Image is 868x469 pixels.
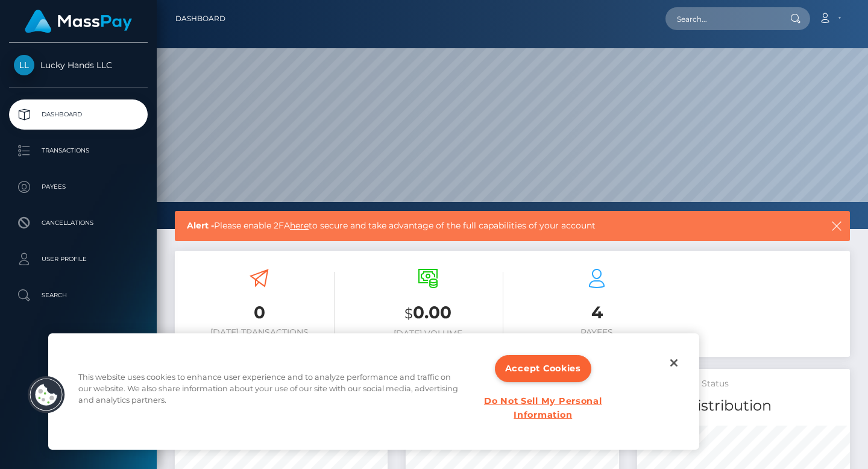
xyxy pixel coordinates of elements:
[184,327,335,338] h6: [DATE] Transactions
[661,350,687,376] button: Close
[14,105,143,124] p: Dashboard
[48,333,699,450] div: Cookie banner
[9,172,148,202] a: Payees
[27,376,66,414] button: Cookies
[404,305,413,322] small: $
[646,378,841,390] h5: Transactions Status
[48,333,699,450] div: Privacy
[521,301,672,324] h3: 4
[184,301,335,324] h3: 0
[665,7,779,30] input: Search...
[521,327,672,338] h6: Payees
[9,280,148,310] a: Search
[9,60,148,71] span: Lucky Hands LLC
[9,208,148,238] a: Cancellations
[353,301,503,326] h3: 0.00
[14,214,143,232] p: Cancellations
[9,244,148,274] a: User Profile
[495,355,591,382] button: Accept Cookies
[78,371,465,412] div: This website uses cookies to enhance user experience and to analyze performance and traffic on ou...
[14,250,143,268] p: User Profile
[187,220,214,231] b: Alert -
[353,329,503,339] h6: [DATE] Volume
[187,219,766,232] span: Please enable 2FA to secure and take advantage of the full capabilities of your account
[14,286,143,304] p: Search
[290,220,309,231] a: here
[25,10,132,33] img: MassPay Logo
[14,142,143,160] p: Transactions
[175,6,225,31] a: Dashboard
[646,395,841,417] h4: Daily Distribution
[9,136,148,166] a: Transactions
[14,55,34,75] img: Lucky Hands LLC
[478,388,608,428] button: Do Not Sell My Personal Information
[9,99,148,130] a: Dashboard
[14,178,143,196] p: Payees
